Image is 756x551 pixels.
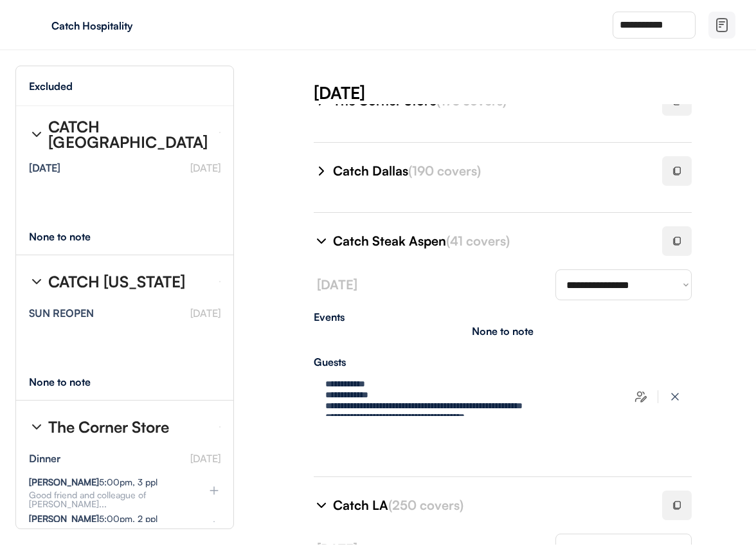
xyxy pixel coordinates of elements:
div: Events [314,312,692,322]
div: None to note [29,377,114,387]
img: chevron-right%20%281%29.svg [314,498,329,513]
div: Catch Dallas [333,162,647,180]
img: users-edit.svg [634,390,647,403]
img: file-02.svg [714,17,730,33]
img: plus%20%281%29.svg [208,519,221,532]
div: 5:00pm, 2 ppl [29,514,157,523]
font: (190 covers) [408,163,481,179]
div: [DATE] [314,81,756,104]
div: [DATE] [29,163,60,173]
img: chevron-right%20%281%29.svg [314,233,329,249]
font: (250 covers) [388,497,464,513]
div: Excluded [29,81,73,91]
font: [DATE] [190,307,221,320]
div: The Corner Store [48,419,169,435]
div: SUN REOPEN [29,308,94,318]
div: None to note [472,326,534,336]
div: Good friend and colleague of [PERSON_NAME]... [29,491,187,509]
div: Catch LA [333,496,647,514]
div: CATCH [US_STATE] [48,274,185,289]
div: None to note [29,231,114,242]
img: chevron-right%20%281%29.svg [314,163,329,179]
img: x-close%20%283%29.svg [669,390,681,403]
font: (41 covers) [446,233,510,249]
div: Dinner [29,453,60,464]
div: 5:00pm, 3 ppl [29,478,157,487]
div: Catch Hospitality [51,21,213,31]
div: Catch Steak Aspen [333,232,647,250]
img: yH5BAEAAAAALAAAAAABAAEAAAIBRAA7 [26,15,46,35]
font: [DATE] [190,161,221,174]
font: [DATE] [190,452,221,465]
img: chevron-right%20%281%29.svg [29,274,44,289]
div: Guests [314,357,692,367]
img: plus%20%281%29.svg [208,484,221,497]
strong: [PERSON_NAME] [29,513,99,524]
font: [DATE] [317,276,357,293]
img: chevron-right%20%281%29.svg [29,127,44,142]
img: chevron-right%20%281%29.svg [29,419,44,435]
div: CATCH [GEOGRAPHIC_DATA] [48,119,209,150]
strong: [PERSON_NAME] [29,476,99,487]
